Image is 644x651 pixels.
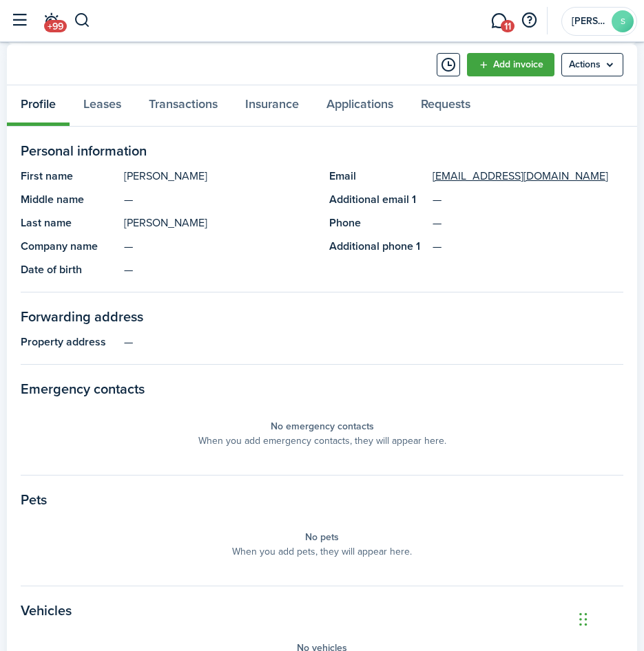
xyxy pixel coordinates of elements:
[21,238,117,255] panel-main-title: Company name
[517,9,541,32] button: Open resource center
[21,378,623,399] panel-main-section-title: Emergency contacts
[433,168,608,184] a: [EMAIL_ADDRESS][DOMAIN_NAME]
[135,85,231,126] a: Transactions
[21,334,117,350] panel-main-title: Property address
[232,544,412,559] panel-main-placeholder-description: When you add pets, they will appear here.
[21,489,623,510] panel-main-section-title: Pets
[124,238,315,255] panel-main-description: —
[329,238,426,255] panel-main-title: Additional phone 1
[579,599,588,640] div: Drag
[124,262,315,278] panel-main-description: —
[21,306,623,327] panel-main-section-title: Forwarding address
[575,585,644,651] iframe: Chat Widget
[437,53,460,76] button: Timeline
[486,4,512,38] a: Messaging
[70,85,135,126] a: Leases
[329,215,426,231] panel-main-title: Phone
[313,85,407,126] a: Applications
[21,191,117,208] panel-main-title: Middle name
[271,419,374,434] panel-main-placeholder-title: No emergency contacts
[231,85,313,126] a: Insurance
[329,168,426,184] panel-main-title: Email
[198,434,446,448] panel-main-placeholder-description: When you add emergency contacts, they will appear here.
[21,262,117,278] panel-main-title: Date of birth
[21,215,117,231] panel-main-title: Last name
[124,215,315,231] panel-main-description: [PERSON_NAME]
[21,600,623,621] panel-main-section-title: Vehicles
[38,4,64,38] a: Notifications
[44,20,67,32] span: +99
[124,334,623,350] panel-main-description: —
[6,8,32,34] button: Open sidebar
[124,191,315,208] panel-main-description: —
[124,168,315,184] panel-main-description: [PERSON_NAME]
[21,140,623,161] panel-main-section-title: Personal information
[21,168,117,184] panel-main-title: First name
[467,53,554,76] a: Add invoice
[561,53,623,76] menu-btn: Actions
[572,17,606,26] span: Seth
[501,20,515,32] span: 11
[612,10,634,32] avatar-text: S
[74,9,91,32] button: Search
[561,53,623,76] button: Open menu
[329,191,426,208] panel-main-title: Additional email 1
[305,530,339,544] panel-main-placeholder-title: No pets
[407,85,484,126] a: Requests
